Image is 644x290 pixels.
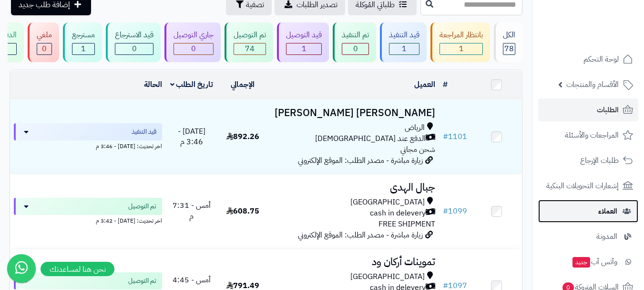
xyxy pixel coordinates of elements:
[174,43,213,54] div: 0
[272,107,435,118] h3: [PERSON_NAME] [PERSON_NAME]
[443,205,467,217] a: #1099
[104,22,163,62] a: قيد الاسترجاع 0
[128,276,156,286] span: تم التوصيل
[429,22,492,62] a: بانتظار المراجعة 1
[191,43,196,54] span: 0
[72,30,95,41] div: مسترجع
[440,43,482,54] div: 1
[178,126,205,148] span: [DATE] - 3:46 م
[234,30,266,41] div: تم التوصيل
[405,122,425,133] span: الرياض
[546,179,619,193] span: إشعارات التحويلات البنكية
[226,205,259,217] span: 608.75
[538,225,638,248] a: المدونة
[414,79,435,90] a: العميل
[275,22,331,62] a: قيد التوصيل 1
[286,30,322,41] div: قيد التوصيل
[132,43,137,54] span: 0
[572,257,590,268] span: جديد
[81,43,86,54] span: 1
[538,174,638,197] a: إشعارات التحويلات البنكية
[583,53,619,66] span: لوحة التحكم
[538,250,638,273] a: وآتس آبجديد
[566,78,619,91] span: الأقسام والمنتجات
[459,43,464,54] span: 1
[173,200,211,222] span: أمس - 7:31 م
[286,43,321,54] div: 1
[342,30,369,41] div: تم التنفيذ
[72,43,94,54] div: 1
[331,22,378,62] a: تم التنفيذ 0
[298,229,423,241] span: زيارة مباشرة - مصدر الطلب: الموقع الإلكتروني
[402,43,407,54] span: 1
[538,98,638,121] a: الطلبات
[132,127,156,137] span: قيد التنفيذ
[492,22,524,62] a: الكل78
[342,43,368,54] div: 0
[443,205,448,217] span: #
[350,271,425,282] span: [GEOGRAPHIC_DATA]
[302,43,307,54] span: 1
[443,79,448,90] a: #
[115,43,153,54] div: 0
[272,182,435,193] h3: جبال الهدى
[378,22,429,62] a: قيد التنفيذ 1
[226,131,259,142] span: 892.26
[115,30,153,41] div: قيد الاسترجاع
[170,79,214,90] a: تاريخ الطلب
[443,131,448,142] span: #
[353,43,358,54] span: 0
[538,124,638,147] a: المراجعات والأسئلة
[598,204,617,218] span: العملاء
[378,218,435,230] span: FREE SHIPMENT
[14,215,162,225] div: اخر تحديث: [DATE] - 3:42 م
[440,30,483,41] div: بانتظار المراجعة
[504,43,514,54] span: 78
[580,154,619,167] span: طلبات الإرجاع
[538,48,638,71] a: لوحة التحكم
[315,133,426,144] span: الدفع عند [DEMOGRAPHIC_DATA]
[245,43,255,54] span: 74
[572,255,617,269] span: وآتس آب
[163,22,223,62] a: جاري التوصيل 0
[597,103,619,117] span: الطلبات
[579,7,635,27] img: logo-2.png
[400,144,435,155] span: شحن مجاني
[538,149,638,172] a: طلبات الإرجاع
[298,155,423,166] span: زيارة مباشرة - مصدر الطلب: الموقع الإلكتروني
[565,129,619,142] span: المراجعات والأسئلة
[61,22,104,62] a: مسترجع 1
[144,79,162,90] a: الحالة
[26,22,61,62] a: ملغي 0
[37,30,52,41] div: ملغي
[174,30,214,41] div: جاري التوصيل
[128,202,156,211] span: تم التوصيل
[14,140,162,150] div: اخر تحديث: [DATE] - 3:46 م
[596,230,617,243] span: المدونة
[389,43,419,54] div: 1
[370,208,426,219] span: cash in delevery
[350,197,425,208] span: [GEOGRAPHIC_DATA]
[443,131,467,142] a: #1101
[231,79,255,90] a: الإجمالي
[37,43,51,54] div: 0
[42,43,47,54] span: 0
[503,30,515,41] div: الكل
[234,43,266,54] div: 74
[223,22,275,62] a: تم التوصيل 74
[538,200,638,223] a: العملاء
[389,30,419,41] div: قيد التنفيذ
[272,257,435,268] h3: تموينات أركان ود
